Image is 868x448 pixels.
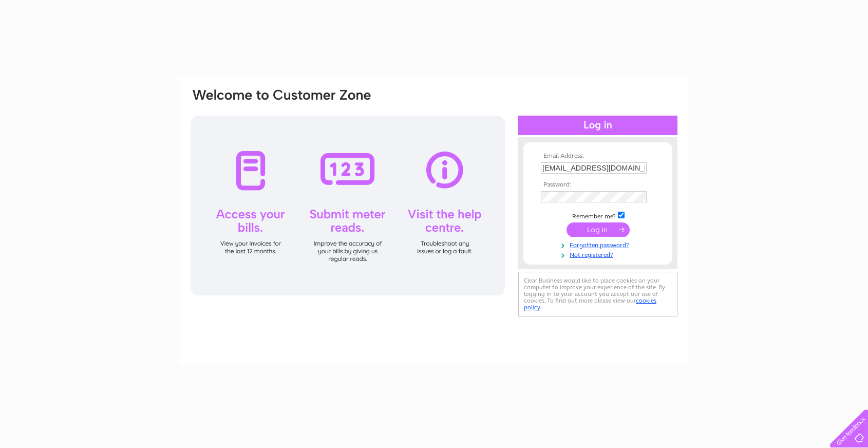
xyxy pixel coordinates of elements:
th: Email Address: [538,153,657,160]
a: cookies policy [524,297,656,311]
a: Not registered? [541,249,657,259]
input: Submit [567,222,630,237]
a: Forgotten password? [541,239,657,249]
td: Remember me? [538,210,657,220]
th: Password: [538,181,657,189]
div: Clear Business would like to place cookies on your computer to improve your experience of the sit... [518,272,677,316]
